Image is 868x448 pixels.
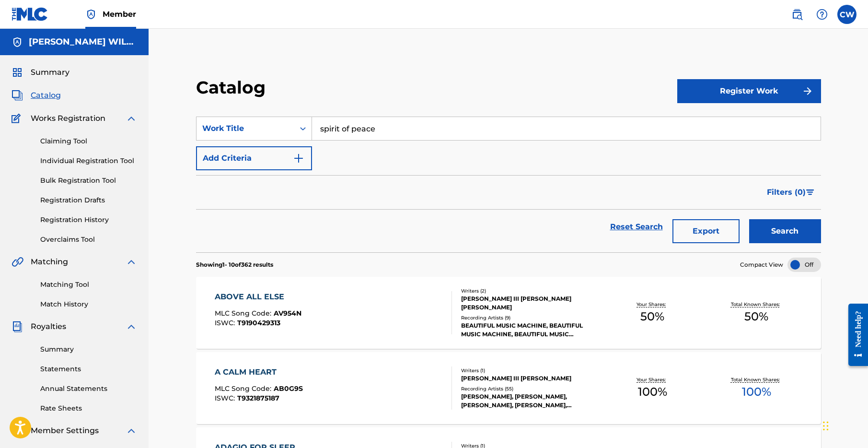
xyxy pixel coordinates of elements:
[640,308,664,325] span: 50 %
[12,7,48,21] img: MLC Logo
[731,376,782,383] p: Total Known Shares:
[12,90,23,101] img: Catalog
[29,36,137,47] h5: CHUCK WILD MUSIC
[12,321,23,332] img: Royalties
[637,301,668,308] p: Your Shares:
[202,123,289,134] div: Work Title
[31,90,61,101] span: Catalog
[744,308,768,325] span: 50 %
[806,189,814,195] img: filter
[461,314,601,321] div: Recording Artists ( 9 )
[31,113,105,124] span: Works Registration
[12,36,23,48] img: Accounts
[12,113,24,124] img: Works Registration
[40,364,137,374] a: Statements
[215,291,301,303] div: ABOVE ALL ELSE
[215,384,274,393] span: MLC Song Code :
[40,156,137,166] a: Individual Registration Tool
[293,153,304,164] img: 9d2ae6d4665cec9f34b9.svg
[749,219,821,243] button: Search
[31,425,99,436] span: Member Settings
[196,117,821,252] form: Search Form
[196,77,270,98] h2: Catalog
[461,287,601,295] div: Writers ( 2 )
[12,67,23,78] img: Summary
[740,260,783,269] span: Compact View
[85,9,97,20] img: Top Rightsholder
[40,176,137,186] a: Bulk Registration Tool
[841,296,868,374] iframe: Resource Center
[12,90,61,101] a: CatalogCatalog
[461,374,601,383] div: [PERSON_NAME] III [PERSON_NAME]
[677,79,821,103] button: Register Work
[767,187,806,198] span: Filters ( 0 )
[672,219,740,243] button: Export
[742,383,771,401] span: 100 %
[461,392,601,410] div: [PERSON_NAME], [PERSON_NAME], [PERSON_NAME], [PERSON_NAME], [PERSON_NAME]
[40,403,137,413] a: Rate Sheets
[461,385,601,392] div: Recording Artists ( 55 )
[637,376,668,383] p: Your Shares:
[237,394,279,402] span: T9321875187
[731,301,782,308] p: Total Known Shares:
[12,67,69,78] a: SummarySummary
[237,318,280,327] span: T9190429313
[461,295,601,312] div: [PERSON_NAME] III [PERSON_NAME] [PERSON_NAME]
[461,367,601,374] div: Writers ( 1 )
[215,309,274,318] span: MLC Song Code :
[196,146,312,170] button: Add Criteria
[820,402,868,448] iframe: Chat Widget
[126,113,137,124] img: expand
[196,352,821,424] a: A CALM HEARTMLC Song Code:AB0G9SISWC:T9321875187Writers (1)[PERSON_NAME] III [PERSON_NAME]Recordi...
[802,85,813,97] img: f7272a7cc735f4ea7f67.svg
[812,5,832,24] div: Help
[40,280,137,290] a: Matching Tool
[816,9,828,20] img: help
[461,321,601,339] div: BEAUTIFUL MUSIC MACHINE, BEAUTIFUL MUSIC MACHINE, BEAUTIFUL MUSIC MACHINE, BEAUTIFUL MUSIC MACHIN...
[215,394,237,402] span: ISWC :
[12,256,23,268] img: Matching
[791,9,803,20] img: search
[605,216,668,237] a: Reset Search
[196,260,273,269] p: Showing 1 - 10 of 362 results
[215,318,237,327] span: ISWC :
[31,67,69,78] span: Summary
[274,309,301,318] span: AV954N
[823,412,829,440] div: Drag
[31,321,66,332] span: Royalties
[31,256,68,268] span: Matching
[126,256,137,268] img: expand
[40,299,137,309] a: Match History
[40,235,137,245] a: Overclaims Tool
[787,5,807,24] a: Public Search
[40,215,137,225] a: Registration History
[638,383,667,401] span: 100 %
[274,384,303,393] span: AB0G9S
[837,5,856,24] div: User Menu
[761,180,821,204] button: Filters (0)
[215,366,303,378] div: A CALM HEART
[126,321,137,332] img: expand
[40,136,137,146] a: Claiming Tool
[40,384,137,394] a: Annual Statements
[40,344,137,354] a: Summary
[196,277,821,349] a: ABOVE ALL ELSEMLC Song Code:AV954NISWC:T9190429313Writers (2)[PERSON_NAME] III [PERSON_NAME] [PER...
[40,195,137,205] a: Registration Drafts
[126,425,137,436] img: expand
[103,9,136,20] span: Member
